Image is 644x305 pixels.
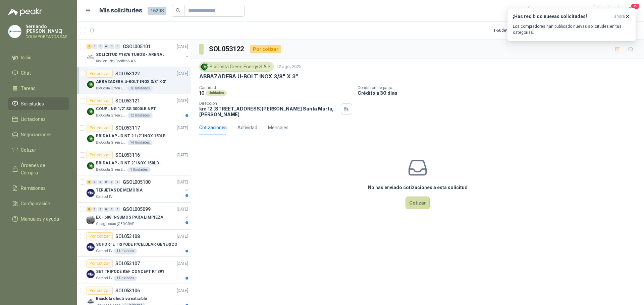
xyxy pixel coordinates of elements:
[199,85,352,90] p: Cantidad
[177,288,188,294] p: [DATE]
[87,44,92,49] div: 2
[21,162,63,176] span: Órdenes de Compra
[98,207,103,212] div: 0
[96,214,163,221] p: EX - 608 INSUMOS PARA LIMPIEZA
[96,79,167,85] p: ABRAZADERA U-BOLT INOX 3/8" X 3"
[8,128,69,141] a: Negociaciones
[77,230,191,257] a: Por cotizarSOL053108[DATE] Company LogoSOPORTE TRIPODE P/CELULAR GENERICOCaracol TV1 Unidades
[358,85,641,90] p: Condición de pago
[96,269,164,275] p: SET TRIPODE K&F CONCEPT KT391
[237,124,257,131] div: Actividad
[148,7,166,15] span: 16208
[8,8,42,16] img: Logo peakr
[109,207,114,212] div: 0
[8,67,69,79] a: Chat
[87,216,95,224] img: Company Logo
[87,151,113,159] div: Por cotizar
[199,90,205,96] p: 10
[21,85,36,92] span: Tareas
[206,90,227,96] div: Unidades
[96,52,164,58] p: SOLICITUD #1876 TUBOS - ARENAL
[109,44,114,49] div: 0
[8,51,69,64] a: Inicio
[92,207,97,212] div: 0
[77,67,191,94] a: Por cotizarSOL053122[DATE] Company LogoABRAZADERA U-BOLT INOX 3/8" X 3"BioCosta Green Energy S.A....
[199,106,338,117] p: km 12 [STREET_ADDRESS][PERSON_NAME] Santa Marta , [PERSON_NAME]
[96,167,126,172] p: BioCosta Green Energy S.A.S
[96,133,166,139] p: BRIDA LAP JOINT 2 1/2" INOX 150LB
[21,54,32,61] span: Inicio
[77,148,191,175] a: Por cotizarSOL053116[DATE] Company LogoBRIDA LAP JOINT 2" INOX 150LBBioCosta Green Energy S.A.S1 ...
[96,59,137,64] p: Rio Fertil del Pacífico S.A.S.
[8,159,69,179] a: Órdenes de Compra
[21,215,59,223] span: Manuales y ayuda
[176,8,180,13] span: search
[127,167,151,172] div: 1 Unidades
[199,73,298,80] p: ABRAZADERA U-BOLT INOX 3/8" X 3"
[115,288,140,293] p: SOL053106
[115,126,140,130] p: SOL053117
[177,233,188,240] p: [DATE]
[114,276,137,281] div: 1 Unidades
[77,257,191,284] a: Por cotizarSOL053107[DATE] Company LogoSET TRIPODE K&F CONCEPT KT391Caracol TV1 Unidades
[87,70,113,78] div: Por cotizar
[209,44,245,54] h3: SOL053122
[21,131,52,138] span: Negociaciones
[87,243,95,251] img: Company Logo
[21,69,31,77] span: Chat
[614,14,625,19] span: ahora
[21,116,46,123] span: Licitaciones
[115,207,120,212] div: 0
[87,162,95,170] img: Company Logo
[87,232,113,240] div: Por cotizar
[21,100,44,107] span: Solicitudes
[8,82,69,95] a: Tareas
[87,207,92,212] div: 3
[96,160,159,166] p: BRIDA LAP JOINT 2" INOX 150LB
[87,205,190,227] a: 3 0 0 0 0 0 GSOL005099[DATE] Company LogoEX - 608 INSUMOS PARA LIMPIEZAOleaginosas [GEOGRAPHIC_DA...
[513,14,611,19] h3: ¡Has recibido nuevas solicitudes!
[177,260,188,267] p: [DATE]
[250,45,281,53] div: Por cotizar
[114,248,137,254] div: 1 Unidades
[8,113,69,126] a: Licitaciones
[25,24,69,33] p: hernando [PERSON_NAME]
[104,207,109,212] div: 0
[199,62,274,72] div: BioCosta Green Energy S.A.S
[624,5,636,17] button: 19
[8,25,21,38] img: Company Logo
[127,86,153,91] div: 10 Unidades
[177,44,188,50] p: [DATE]
[98,180,103,184] div: 0
[115,234,140,239] p: SOL053108
[123,44,151,49] p: GSOL005101
[104,44,109,49] div: 0
[177,179,188,185] p: [DATE]
[115,44,120,49] div: 0
[87,80,95,88] img: Company Logo
[92,44,97,49] div: 0
[115,180,120,184] div: 0
[115,71,140,76] p: SOL053122
[87,178,190,200] a: 2 0 0 0 0 0 GSOL005100[DATE] Company LogoTERJETAS DE MEMORIACaracol TV
[199,124,227,131] div: Cotizaciones
[368,184,468,191] h3: No has enviado cotizaciones a esta solicitud
[87,124,113,132] div: Por cotizar
[8,182,69,195] a: Remisiones
[276,64,302,70] p: 22 ago, 2025
[177,98,188,104] p: [DATE]
[177,71,188,77] p: [DATE]
[77,94,191,121] a: Por cotizarSOL053121[DATE] Company LogoCOUPLING 1/2" SS 3000LB NPTBioCosta Green Energy S.A.S12 U...
[87,259,113,268] div: Por cotizar
[87,53,95,61] img: Company Logo
[96,86,126,91] p: BioCosta Green Energy S.A.S
[98,44,103,49] div: 0
[104,180,109,184] div: 0
[96,113,126,118] p: BioCosta Green Energy S.A.S
[87,43,190,64] a: 2 0 0 0 0 0 GSOL005101[DATE] Company LogoSOLICITUD #1876 TUBOS - ARENALRio Fertil del Pacífico S....
[96,187,143,194] p: TERJETAS DE MEMORIA
[96,276,112,281] p: Caracol TV
[21,200,50,207] span: Configuración
[201,63,208,70] img: Company Logo
[87,107,95,116] img: Company Logo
